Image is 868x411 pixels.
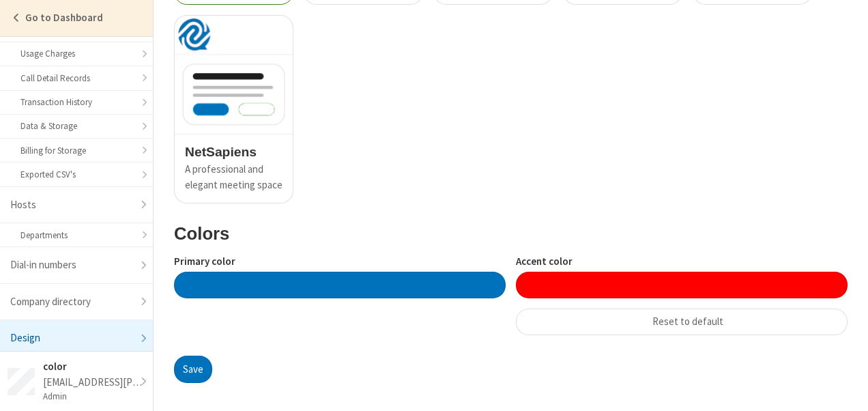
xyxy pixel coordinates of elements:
[185,145,283,159] h4: NetSapiens
[43,359,145,375] div: color
[43,375,145,391] div: [EMAIL_ADDRESS][PERSON_NAME][DOMAIN_NAME]
[174,224,848,243] h3: Colors
[175,16,293,134] img: NetSapiens
[43,390,145,403] div: Admin
[174,356,212,383] button: Save
[25,11,103,24] strong: Go to Dashboard
[516,309,848,336] button: Reset to default
[516,254,848,270] label: Accent color
[174,15,293,203] div: NetSapiensNetSapiensA professional and elegant meeting space
[185,162,283,193] div: A professional and elegant meeting space
[174,254,506,270] label: Primary color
